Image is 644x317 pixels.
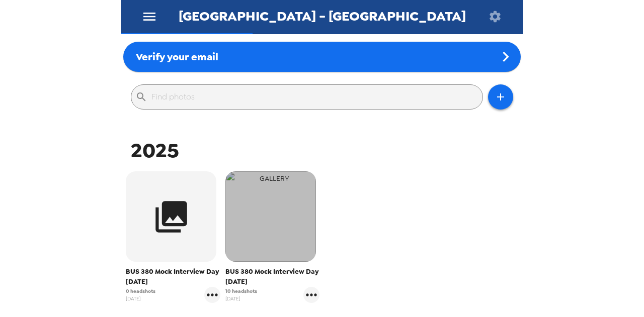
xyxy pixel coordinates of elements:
span: 2025 [131,137,179,164]
span: Verify your email [136,50,218,63]
input: Find photos [151,89,478,105]
span: [DATE] [225,295,257,302]
span: 0 headshots [126,287,155,295]
span: BUS 380 Mock Interview Day [DATE] [225,267,320,287]
button: gallery menu [303,287,319,303]
span: [DATE] [126,295,155,302]
span: 10 headshots [225,287,257,295]
span: BUS 380 Mock Interview Day [DATE] [126,267,220,287]
img: gallery [225,171,316,262]
button: gallery menu [204,287,220,303]
span: [GEOGRAPHIC_DATA] - [GEOGRAPHIC_DATA] [179,10,466,23]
